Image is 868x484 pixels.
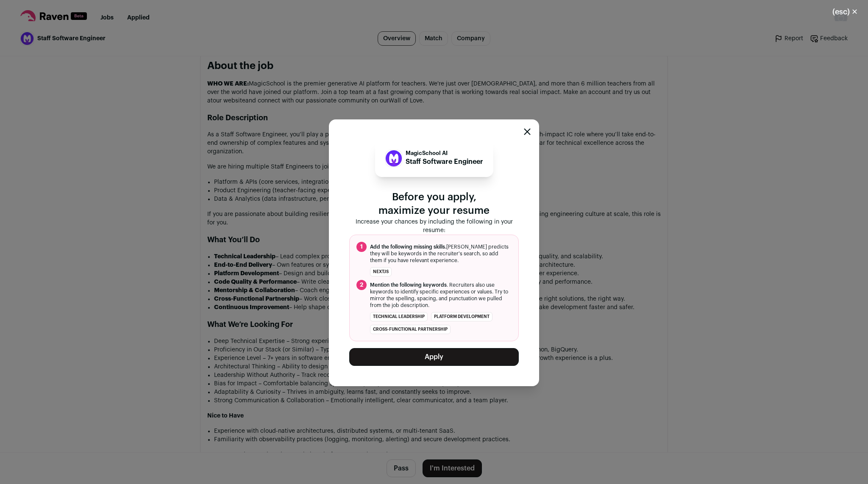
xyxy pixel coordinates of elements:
[370,267,392,277] li: NextJS
[370,243,512,264] span: [PERSON_NAME] predicts they will be keywords in the recruiter's search, so add them if you have r...
[370,282,447,288] span: Mention the following keywords
[370,325,451,334] li: Cross-Functional Partnership
[406,157,483,167] p: Staff Software Engineer
[356,242,367,252] span: 1
[356,280,367,290] span: 2
[822,3,868,21] button: Close modal
[349,191,519,218] p: Before you apply, maximize your resume
[349,218,519,235] p: Increase your chances by including the following in your resume:
[386,150,402,166] img: 2510c71078bd75e37ac0edb428442ea4acc6be0b0816fb46172f0239aa2d3b6c.jpg
[431,312,492,321] li: Platform Development
[349,348,519,366] button: Apply
[370,312,428,321] li: Technical Leadership
[370,282,512,309] span: . Recruiters also use keywords to identify specific experiences or values. Try to mirror the spel...
[406,150,483,157] p: MagicSchool AI
[370,244,446,249] span: Add the following missing skills.
[524,128,531,135] button: Close modal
